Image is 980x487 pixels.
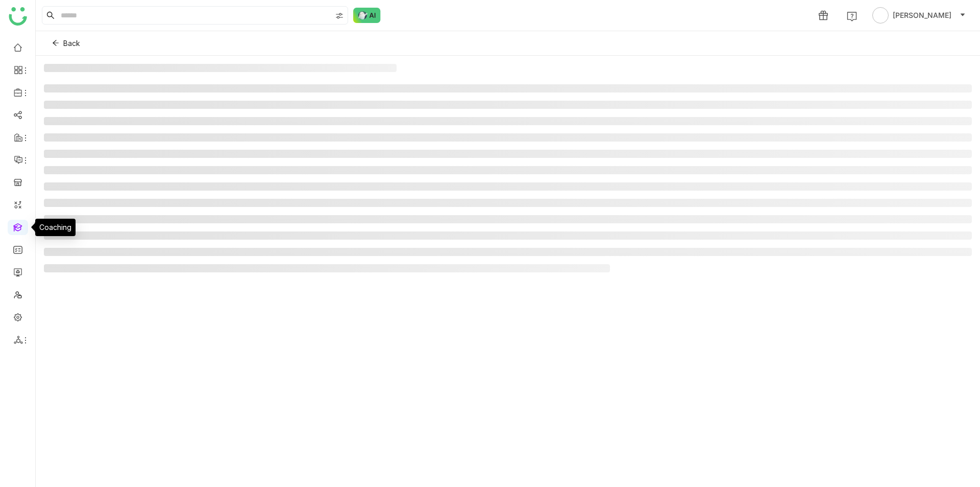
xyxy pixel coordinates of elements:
img: ask-buddy-normal.svg [353,8,381,23]
span: Back [63,38,80,49]
img: help.svg [847,11,857,21]
img: avatar [872,7,889,24]
div: Coaching [35,219,76,236]
img: search-type.svg [335,12,344,20]
span: [PERSON_NAME] [893,10,951,21]
button: [PERSON_NAME] [870,7,968,24]
button: Back [44,35,88,52]
img: logo [9,7,27,26]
